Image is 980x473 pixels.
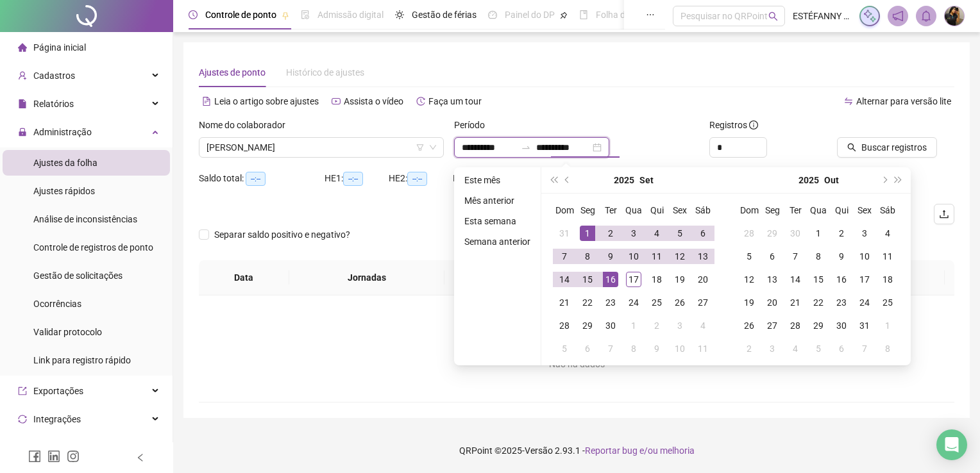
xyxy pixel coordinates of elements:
td: 2025-09-05 [668,222,691,245]
img: 56409 [945,6,964,26]
td: 2025-10-08 [622,337,645,360]
td: 2025-10-15 [807,268,830,291]
th: Qui [830,199,853,222]
span: Assista o vídeo [344,96,403,106]
div: 11 [649,249,664,264]
td: 2025-09-01 [576,222,599,245]
td: 2025-10-17 [853,268,876,291]
img: sparkle-icon.fc2bf0ac1784a2077858766a79e2daf3.svg [863,9,877,23]
span: Página inicial [33,42,86,53]
div: Saldo total: [199,171,325,186]
span: Histórico de ajustes [286,67,364,78]
div: 7 [788,249,803,264]
div: 3 [857,226,872,241]
div: 19 [741,295,757,310]
td: 2025-09-10 [622,245,645,268]
span: upload [939,209,949,219]
li: Este mês [459,172,536,188]
button: super-next-year [891,167,906,193]
span: Validar protocolo [33,327,102,337]
td: 2025-10-06 [576,337,599,360]
div: 11 [695,341,711,356]
div: 24 [857,295,872,310]
span: ellipsis [646,10,655,19]
div: 17 [626,272,641,287]
span: --:-- [407,172,427,186]
div: 7 [603,341,618,356]
div: 9 [649,341,664,356]
span: to [521,142,531,153]
div: 8 [811,249,826,264]
span: sync [18,415,27,424]
div: 4 [649,226,664,241]
div: 6 [695,226,711,241]
span: Ocorrências [33,299,81,309]
td: 2025-10-29 [807,314,830,337]
td: 2025-10-19 [738,291,761,314]
div: 4 [880,226,895,241]
span: file-done [301,10,310,19]
li: Esta semana [459,213,536,229]
div: 1 [811,226,826,241]
td: 2025-10-24 [853,291,876,314]
th: Dom [738,199,761,222]
div: 10 [857,249,872,264]
span: Administração [33,127,92,137]
span: swap-right [521,142,531,153]
td: 2025-09-22 [576,291,599,314]
td: 2025-10-11 [691,337,714,360]
td: 2025-10-03 [853,222,876,245]
div: 31 [557,226,572,241]
td: 2025-10-07 [784,245,807,268]
th: Entrada 1 [444,260,541,295]
span: sun [395,10,404,19]
td: 2025-10-11 [876,245,899,268]
td: 2025-09-26 [668,291,691,314]
td: 2025-09-27 [691,291,714,314]
div: 8 [580,249,595,264]
button: next-year [877,167,891,193]
td: 2025-10-09 [645,337,668,360]
td: 2025-10-16 [830,268,853,291]
div: 5 [557,341,572,356]
span: facebook [28,450,41,463]
div: 28 [741,226,757,241]
div: 18 [880,272,895,287]
span: Relatórios [33,99,74,109]
div: 30 [788,226,803,241]
span: Controle de ponto [205,10,276,20]
span: bell [920,10,932,22]
span: notification [892,10,904,22]
td: 2025-09-25 [645,291,668,314]
button: year panel [798,167,819,193]
span: Controle de registros de ponto [33,242,153,253]
div: 13 [695,249,711,264]
span: clock-circle [189,10,198,19]
label: Período [454,118,493,132]
span: ESTEFANNY LAMONIER CARDOSO SANTOS [207,138,436,157]
div: 4 [788,341,803,356]
button: year panel [614,167,634,193]
td: 2025-11-07 [853,337,876,360]
td: 2025-09-06 [691,222,714,245]
div: 3 [626,226,641,241]
th: Seg [576,199,599,222]
div: 9 [834,249,849,264]
td: 2025-09-17 [622,268,645,291]
span: file [18,99,27,108]
td: 2025-10-26 [738,314,761,337]
td: 2025-10-02 [645,314,668,337]
td: 2025-10-08 [807,245,830,268]
td: 2025-09-03 [622,222,645,245]
th: Data [199,260,289,295]
td: 2025-09-24 [622,291,645,314]
span: search [768,12,778,21]
td: 2025-10-04 [691,314,714,337]
div: 9 [603,249,618,264]
label: Nome do colaborador [199,118,294,132]
td: 2025-09-14 [553,268,576,291]
span: Link para registro rápido [33,355,131,365]
span: user-add [18,71,27,80]
td: 2025-10-13 [761,268,784,291]
span: Alternar para versão lite [856,96,951,106]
